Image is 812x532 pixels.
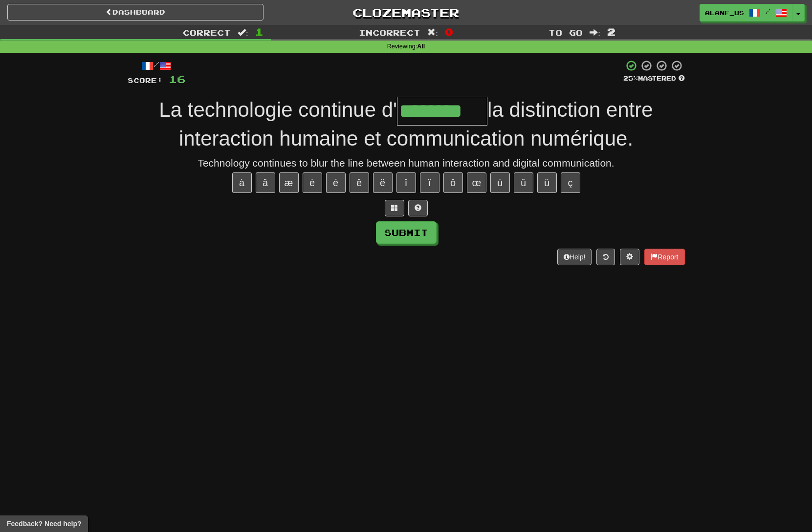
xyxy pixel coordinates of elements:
button: Submit [376,221,437,244]
div: Mastered [623,74,685,83]
span: Score: [128,76,163,85]
span: 1 [255,26,263,38]
button: û [514,172,533,193]
button: Help! [557,249,592,265]
button: Report [644,249,684,265]
button: œ [467,172,486,193]
button: â [256,172,275,193]
span: 16 [169,73,185,85]
button: ô [443,172,463,193]
button: Round history (alt+y) [596,249,615,265]
span: To go [549,27,583,37]
div: / [128,60,185,72]
span: Correct [183,27,231,37]
span: La technologie continue d' [159,98,397,121]
span: 0 [445,26,453,38]
span: alanf_us [705,8,744,17]
button: è [303,172,322,193]
button: Switch sentence to multiple choice alt+p [385,200,404,216]
span: la distinction entre interaction humaine et communication numérique. [179,98,653,150]
button: à [232,172,252,193]
span: : [427,28,438,37]
button: ë [373,172,393,193]
button: é [326,172,346,193]
span: : [238,28,248,37]
div: Technology continues to blur the line between human interaction and digital communication. [128,156,685,170]
button: ï [420,172,439,193]
button: Single letter hint - you only get 1 per sentence and score half the points! alt+h [408,200,428,216]
button: ü [537,172,557,193]
a: Dashboard [7,4,263,21]
button: æ [279,172,299,193]
strong: All [417,43,425,50]
a: alanf_us / [700,4,792,21]
a: Clozemaster [278,4,534,21]
span: 25 % [623,74,638,82]
span: 2 [607,26,615,38]
button: ê [350,172,369,193]
button: ç [561,172,580,193]
button: î [396,172,416,193]
span: Open feedback widget [7,519,81,529]
span: Incorrect [359,27,420,37]
button: ù [490,172,510,193]
span: : [590,28,600,37]
span: / [766,8,770,15]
